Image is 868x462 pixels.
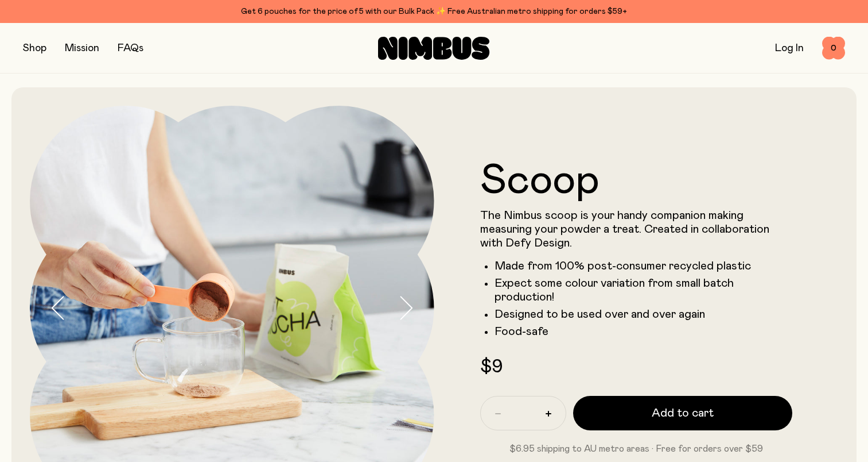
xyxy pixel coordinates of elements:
[480,358,503,376] span: $9
[495,307,793,321] li: Designed to be used over and over again
[480,442,793,456] p: $6.95 shipping to AU metro areas · Free for orders over $59
[775,43,804,53] a: Log In
[573,396,793,430] button: Add to cart
[23,5,845,18] div: Get 6 pouches for the price of 5 with our Bulk Pack ✨ Free Australian metro shipping for orders $59+
[495,325,793,338] li: Food-safe
[822,37,845,60] button: 0
[495,276,793,304] li: Expect some colour variation from small batch production!
[65,43,99,53] a: Mission
[480,209,793,250] p: The Nimbus scoop is your handy companion making measuring your powder a treat. Created in collabo...
[652,405,714,421] span: Add to cart
[480,160,793,202] h1: Scoop
[118,43,143,53] a: FAQs
[495,259,793,273] li: Made from 100% post-consumer recycled plastic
